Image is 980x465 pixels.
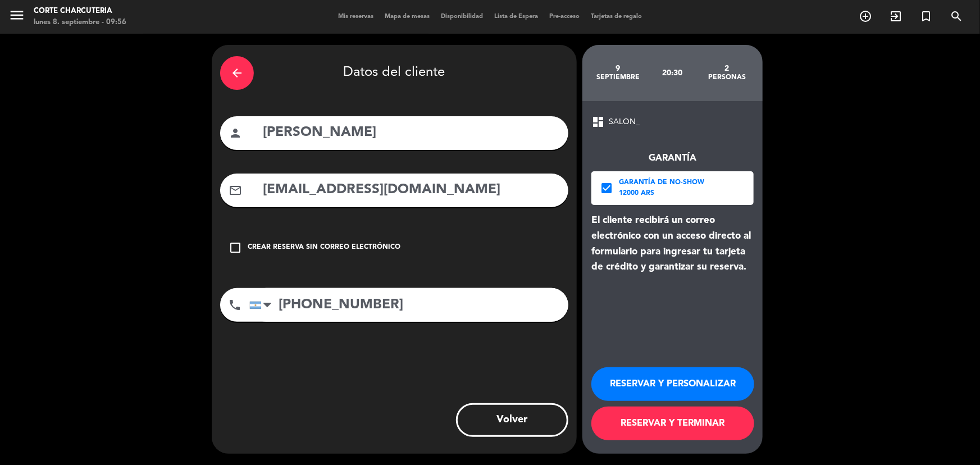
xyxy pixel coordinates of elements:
i: turned_in_not [919,10,933,23]
button: menu [8,7,25,28]
div: personas [700,73,754,82]
i: check_box [600,181,613,195]
i: arrow_back [230,66,244,80]
div: 9 [591,64,645,73]
button: RESERVAR Y TERMINAR [591,407,754,440]
button: RESERVAR Y PERSONALIZAR [591,367,754,401]
div: Garantía de no-show [619,177,704,189]
input: Nombre del cliente [262,121,560,144]
div: 2 [700,64,754,73]
div: Garantía [591,151,754,166]
div: 20:30 [645,53,700,93]
span: Mis reservas [332,13,379,20]
i: add_circle_outline [859,10,872,23]
i: person [229,126,242,140]
span: Pre-acceso [544,13,585,20]
button: Volver [456,403,568,437]
span: dashboard [591,115,605,129]
i: phone [228,298,241,312]
div: Argentina: +54 [250,289,276,321]
div: Crear reserva sin correo electrónico [248,242,400,253]
div: El cliente recibirá un correo electrónico con un acceso directo al formulario para ingresar tu ta... [591,213,754,275]
i: mail_outline [229,184,242,197]
i: search [950,10,963,23]
span: SALON_ [609,116,640,129]
i: check_box_outline_blank [229,241,242,254]
span: Mapa de mesas [379,13,435,20]
i: exit_to_app [889,10,902,23]
div: lunes 8. septiembre - 09:56 [34,17,126,28]
i: menu [8,7,25,24]
input: Número de teléfono... [249,288,568,322]
div: septiembre [591,73,645,82]
div: Corte Charcuteria [34,6,126,17]
input: Email del cliente [262,179,560,202]
div: 12000 ARS [619,188,704,199]
span: Lista de Espera [489,13,544,20]
span: Tarjetas de regalo [585,13,648,20]
div: Datos del cliente [220,53,568,93]
span: Disponibilidad [435,13,489,20]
